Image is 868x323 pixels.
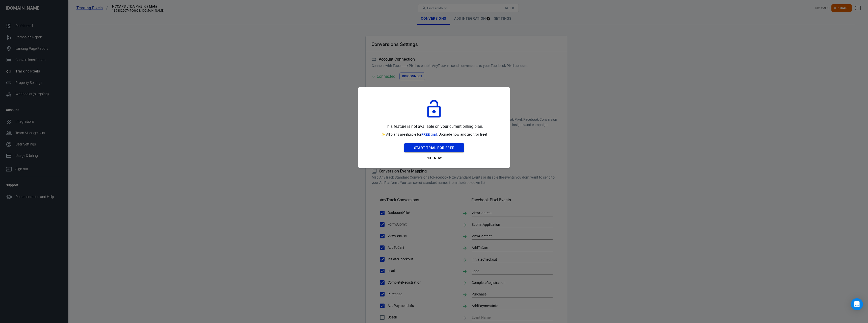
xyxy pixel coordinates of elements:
p: This feature is not available on your current billing plan. [385,123,483,130]
button: Not Now [404,154,464,162]
p: ✨ All plans are eligible for . Upgrade now and get it for free! [381,132,487,137]
button: Start Trial For Free [404,143,464,153]
div: Open Intercom Messenger [851,298,863,310]
span: FREE trial [421,132,437,136]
